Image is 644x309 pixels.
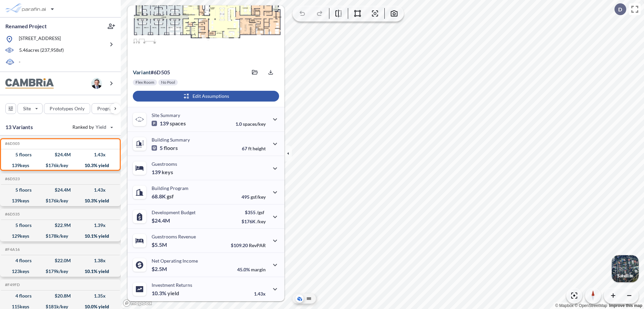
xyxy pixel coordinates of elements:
[91,78,102,89] img: user logo
[305,295,313,303] button: Site Plan
[296,295,304,303] button: Aerial View
[23,105,31,112] p: Site
[251,194,266,200] span: gsf/key
[152,112,180,118] p: Site Summary
[249,242,266,248] span: RevPAR
[152,282,192,288] p: Investment Returns
[162,169,173,176] span: keys
[4,212,20,217] h5: Click to copy the code
[237,267,266,272] p: 45.0%
[152,217,171,224] p: $24.4M
[612,255,639,282] img: Switcher Image
[19,35,61,43] p: [STREET_ADDRESS]
[44,103,90,114] button: Prototypes Only
[152,266,168,272] p: $2.5M
[241,194,266,200] p: 495
[575,303,607,308] a: OpenStreetMap
[167,290,179,297] span: yield
[251,267,266,272] span: margin
[167,193,174,200] span: gsf
[19,47,64,54] p: 5.46 acres ( 237,958 sf)
[4,282,20,287] h5: Click to copy the code
[231,242,266,248] p: $109.20
[161,80,175,85] p: No Pool
[50,105,85,112] p: Prototypes Only
[5,123,33,131] p: 13 Variants
[257,209,264,215] span: /gsf
[257,219,266,224] span: /key
[152,120,186,127] p: 139
[19,59,20,66] p: -
[4,141,20,146] h5: Click to copy the code
[97,105,116,112] p: Program
[92,103,128,114] button: Program
[96,124,107,130] span: Yield
[235,121,266,127] p: 1.0
[164,145,178,151] span: floors
[152,241,168,248] p: $5.5M
[152,209,196,215] p: Development Budget
[152,290,179,297] p: 10.3%
[612,255,639,282] button: Switcher ImageSatellite
[555,303,574,308] a: Mapbox
[253,146,266,151] span: height
[133,69,170,76] p: # 6d505
[133,69,151,75] span: Variant
[241,209,266,215] p: $355
[152,145,178,151] p: 5
[152,161,177,167] p: Guestrooms
[243,121,266,127] span: spaces/key
[241,219,266,224] p: $176K
[67,122,117,132] button: Ranked by Yield
[152,137,190,143] p: Building Summary
[617,273,633,278] p: Satellite
[609,303,642,308] a: Improve this map
[5,23,47,30] p: Renamed Project
[152,258,198,264] p: Net Operating Income
[618,6,622,12] p: D
[5,78,54,89] img: BrandImage
[17,103,43,114] button: Site
[254,291,266,297] p: 1.43x
[4,177,20,181] h5: Click to copy the code
[152,185,189,191] p: Building Program
[152,169,173,176] p: 139
[136,80,154,85] p: Flex Room
[170,120,186,127] span: spaces
[248,146,252,151] span: ft
[133,91,279,102] button: Edit Assumptions
[152,234,196,239] p: Guestrooms Revenue
[152,193,174,200] p: 68.8K
[242,146,266,151] p: 67
[4,247,20,252] h5: Click to copy the code
[123,299,152,307] a: Mapbox homepage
